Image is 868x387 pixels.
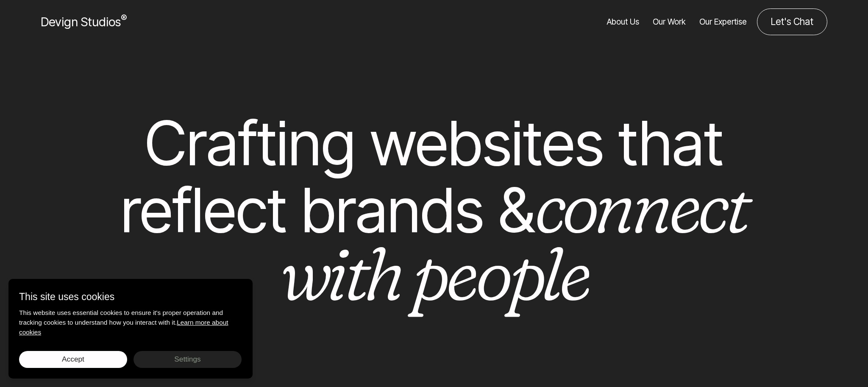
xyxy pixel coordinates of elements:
a: Our Expertise [699,8,747,35]
button: Settings [134,351,242,368]
a: About Us [607,8,639,35]
sup: ® [121,13,127,24]
a: Devign Studios® Homepage [41,13,127,31]
a: Contact us about your project [757,8,827,35]
span: Devign Studios [41,14,127,29]
h1: Crafting websites that reflect brands & [79,110,789,311]
span: Settings [174,355,200,363]
p: This site uses cookies [19,290,242,304]
p: This website uses essential cookies to ensure it's proper operation and tracking cookies to under... [19,308,242,337]
span: Accept [62,355,84,363]
button: Accept [19,351,127,368]
em: connect with people [280,161,747,318]
a: Our Work [653,8,686,35]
